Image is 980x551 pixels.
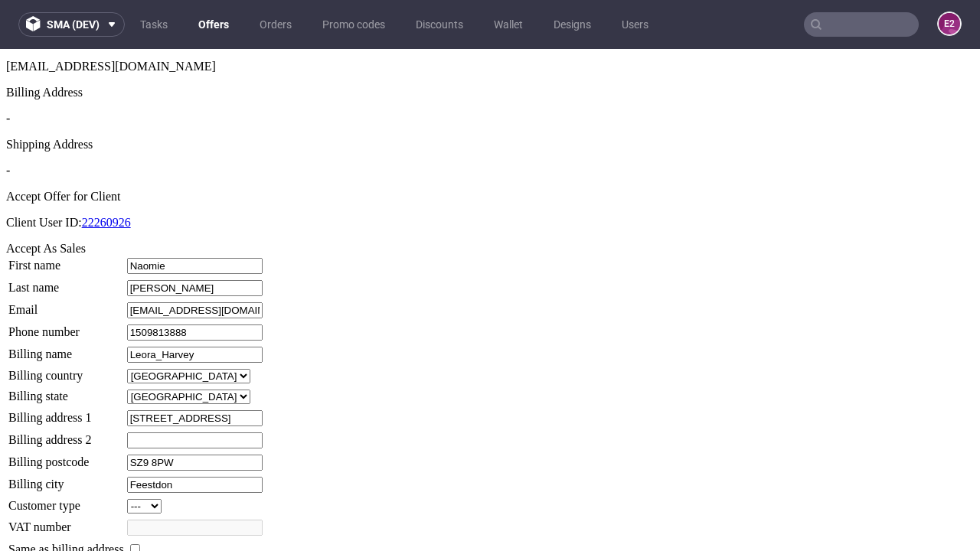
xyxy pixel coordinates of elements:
[8,340,125,356] td: Billing state
[8,253,125,270] td: Email
[6,167,974,181] p: Client User ID:
[8,297,125,315] td: Billing name
[6,11,216,24] span: [EMAIL_ADDRESS][DOMAIN_NAME]
[6,89,974,103] div: Shipping Address
[6,115,10,128] span: -
[612,12,658,37] a: Users
[8,492,125,509] td: Same as billing address
[82,167,131,180] a: 22260926
[8,383,125,400] td: Billing address 2
[189,12,238,37] a: Offers
[8,319,125,335] td: Billing country
[939,13,960,34] figcaption: e2
[485,12,532,37] a: Wallet
[313,12,394,37] a: Promo codes
[6,193,974,207] div: Accept As Sales
[6,37,974,51] div: Billing Address
[8,230,125,248] td: Last name
[8,275,125,292] td: Phone number
[18,12,125,37] button: sma (dev)
[47,19,100,30] span: sma (dev)
[6,141,974,155] div: Accept Offer for Client
[6,63,10,76] span: -
[407,12,472,37] a: Discounts
[8,360,125,378] td: Billing address 1
[131,12,177,37] a: Tasks
[8,470,125,487] td: VAT number
[8,405,125,422] td: Billing postcode
[8,449,125,465] td: Customer type
[250,12,301,37] a: Orders
[8,208,125,226] td: First name
[544,12,600,37] a: Designs
[8,427,125,445] td: Billing city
